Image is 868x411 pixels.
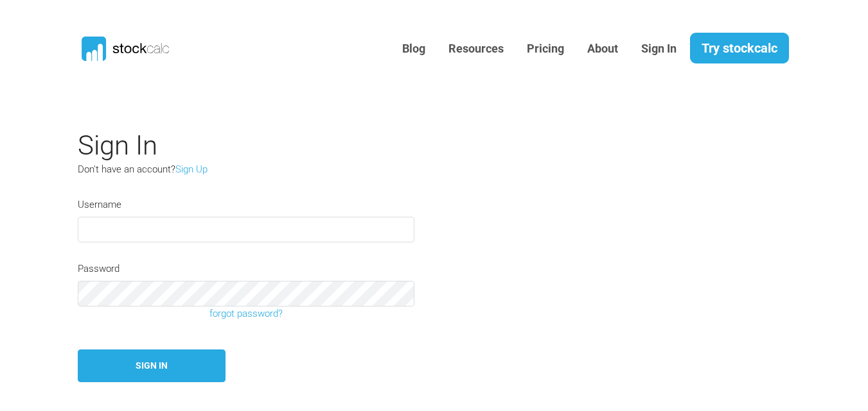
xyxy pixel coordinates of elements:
p: Don't have an account? [78,162,373,177]
label: Username [78,197,121,212]
h2: Sign In [78,130,669,162]
a: Blog [393,33,435,65]
a: forgot password? [68,306,424,321]
label: Password [78,262,120,276]
a: Resources [439,33,513,65]
a: About [578,33,628,65]
a: Sign Up [175,164,208,175]
button: Sign In [78,349,226,382]
a: Pricing [517,33,574,65]
a: Sign In [632,33,686,65]
a: Try stockcalc [690,33,789,63]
